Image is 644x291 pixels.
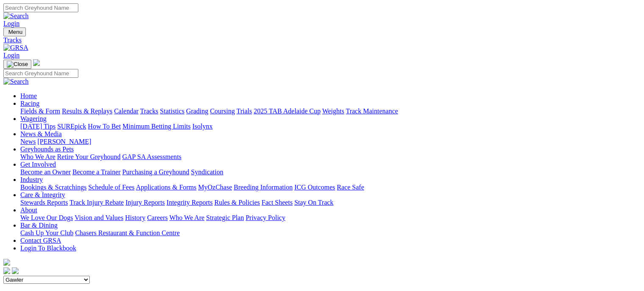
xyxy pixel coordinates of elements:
a: Track Maintenance [346,107,398,115]
a: Home [20,92,37,99]
button: Toggle navigation [3,60,31,69]
a: Login [3,52,19,59]
a: Login To Blackbook [20,244,76,252]
a: Racing [20,100,39,107]
a: Bookings & Scratchings [20,184,86,191]
img: logo-grsa-white.png [33,59,40,66]
a: Bar & Dining [20,222,58,229]
a: Results & Replays [62,107,112,115]
a: Become a Trainer [72,168,121,176]
a: Tracks [3,36,641,44]
div: About [20,214,641,222]
a: History [125,214,145,221]
div: Industry [20,184,641,191]
span: Menu [8,29,22,35]
a: Careers [147,214,168,221]
a: [DATE] Tips [20,123,55,130]
a: Minimum Betting Limits [122,123,191,130]
a: We Love Our Dogs [20,214,73,221]
a: Coursing [210,107,235,115]
a: Wagering [20,115,47,122]
a: 2025 TAB Adelaide Cup [254,107,321,115]
a: Race Safe [337,184,364,191]
a: SUREpick [57,123,86,130]
a: Statistics [160,107,185,115]
a: Tracks [140,107,158,115]
a: Schedule of Fees [88,184,134,191]
a: Weights [322,107,344,115]
a: Contact GRSA [20,237,61,244]
input: Search [3,3,78,12]
img: twitter.svg [12,267,19,274]
a: Become an Owner [20,168,71,176]
a: [PERSON_NAME] [37,138,91,145]
a: Get Involved [20,161,56,168]
div: Bar & Dining [20,229,641,237]
a: Cash Up Your Club [20,229,73,236]
a: Applications & Forms [136,184,196,191]
img: Search [3,78,29,85]
a: Calendar [114,107,138,115]
a: Privacy Policy [246,214,285,221]
a: About [20,206,37,214]
a: Retire Your Greyhound [57,153,121,160]
a: GAP SA Assessments [122,153,182,160]
input: Search [3,69,78,78]
div: Care & Integrity [20,199,641,206]
img: Search [3,12,29,20]
img: GRSA [3,44,28,52]
a: Industry [20,176,43,183]
a: Track Injury Rebate [69,199,124,206]
a: Breeding Information [234,184,293,191]
a: News & Media [20,130,62,137]
a: Greyhounds as Pets [20,145,74,153]
a: Chasers Restaurant & Function Centre [75,229,180,236]
a: Grading [186,107,208,115]
a: Fact Sheets [262,199,293,206]
a: Stewards Reports [20,199,68,206]
a: Syndication [191,168,223,176]
a: How To Bet [88,123,121,130]
a: Login [3,20,19,27]
a: Who We Are [20,153,55,160]
a: News [20,138,36,145]
a: Isolynx [192,123,213,130]
div: Greyhounds as Pets [20,153,641,161]
img: Close [7,61,28,68]
div: News & Media [20,138,641,145]
a: Vision and Values [75,214,123,221]
a: Care & Integrity [20,191,65,198]
a: Rules & Policies [214,199,260,206]
button: Toggle navigation [3,27,26,36]
a: Integrity Reports [166,199,213,206]
div: Racing [20,107,641,115]
a: Stay On Track [294,199,333,206]
a: Injury Reports [125,199,165,206]
a: Strategic Plan [206,214,244,221]
a: Purchasing a Greyhound [122,168,189,176]
div: Get Involved [20,168,641,176]
img: logo-grsa-white.png [3,259,10,266]
a: Fields & Form [20,107,60,115]
img: facebook.svg [3,267,10,274]
a: Trials [236,107,252,115]
a: Who We Are [169,214,205,221]
div: Wagering [20,123,641,130]
a: ICG Outcomes [294,184,335,191]
a: MyOzChase [198,184,232,191]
